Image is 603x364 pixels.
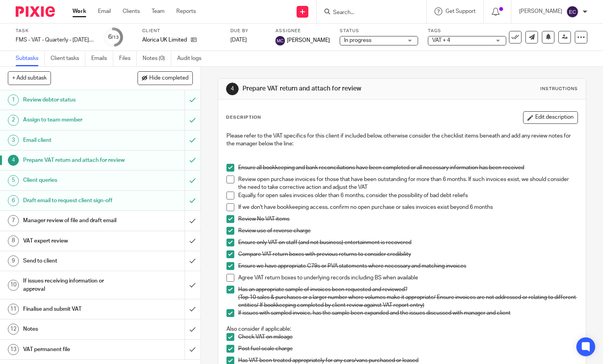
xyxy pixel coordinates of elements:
label: Due by [230,28,266,34]
a: Files [119,51,137,66]
p: Post fuel scale charge [238,345,578,353]
p: Review open purchase invoices for those that have been outstanding for more than 6 months. If suc... [238,176,578,192]
div: Instructions [540,86,578,92]
h1: Review debtor status [23,94,126,106]
h1: Prepare VAT return and attach for review [23,154,126,166]
a: Team [152,7,165,15]
div: 4 [226,83,239,95]
h1: Finalise and submit VAT [23,303,126,315]
div: 6 [8,195,19,206]
button: Edit description [523,111,578,124]
a: Audit logs [177,51,207,66]
h1: Notes [23,323,126,335]
p: If issues with sampled invoice, has the sample been expanded and the issues discussed with manage... [238,309,578,317]
a: Notes (0) [143,51,171,66]
img: svg%3E [566,5,579,18]
img: svg%3E [275,36,285,45]
label: Tags [428,28,506,34]
p: Agree VAT return boxes to underlying records including BS when available [238,274,578,282]
p: (Top 10 sales & purchases or a larger number where volumes make it appropriate/ Ensure invoices a... [238,293,578,310]
button: Hide completed [138,71,193,85]
div: 8 [8,235,19,246]
h1: Send to client [23,255,126,267]
div: 7 [8,215,19,226]
p: Ensure we have appropriate C79s or PVA statements where necessary and matching invoices [238,262,578,270]
span: [PERSON_NAME] [287,36,330,44]
h1: Prepare VAT return and attach for review [243,85,418,93]
span: Hide completed [149,75,188,81]
div: 4 [8,155,19,166]
label: Status [340,28,418,34]
div: 5 [8,175,19,186]
span: Get Support [445,9,476,14]
div: 10 [8,280,19,291]
span: [DATE] [230,37,247,43]
input: Search [332,9,403,16]
div: 6 [108,33,119,42]
img: Pixie [16,6,55,17]
p: Ensure only VAT on staff (and not business) entertainment is recovered [238,239,578,246]
p: Equally, for open sales invoices older than 6 months, consider the possibility of bad debt reliefs [238,192,578,199]
a: Subtasks [16,51,45,66]
p: Description [226,114,261,121]
small: /13 [112,35,119,40]
h1: Assign to team member [23,114,126,126]
div: 2 [8,115,19,126]
div: 11 [8,304,19,315]
a: Reports [176,7,196,15]
p: Review use of reverse charge [238,227,578,235]
h1: If issues receiving information or approval [23,275,126,295]
h1: Email client [23,134,126,146]
label: Task [16,28,94,34]
button: + Add subtask [8,71,51,85]
span: In progress [344,38,371,43]
div: FMS - VAT - Quarterly - June - August, 2025 [16,36,94,44]
div: 13 [8,344,19,355]
h1: VAT expert review [23,235,126,247]
p: If we don't have bookkeeping access, confirm no open purchase or sales invoices exist beyond 6 mo... [238,203,578,211]
div: FMS - VAT - Quarterly - [DATE] - [DATE] [16,36,94,44]
h1: Manager review of file and draft email [23,215,126,226]
p: Alorica UK Limited [142,36,187,44]
p: Ensure all bookkeeping and bank reconciliations have been completed or all necessary information ... [238,164,578,172]
a: Client tasks [51,51,85,66]
div: 1 [8,94,19,105]
p: Review No VAT items [238,215,578,223]
p: Please refer to the VAT specifics for this client if included below, otherwise consider the check... [226,132,578,148]
h1: Draft email to request client sign-off [23,195,126,206]
div: 12 [8,324,19,335]
h1: VAT permanent file [23,344,126,355]
p: Compare VAT return boxes with previous returns to consider credibility [238,250,578,258]
a: Clients [123,7,140,15]
div: 9 [8,255,19,266]
h1: Client queries [23,174,126,186]
p: Also consider if applicable: [226,325,578,333]
p: [PERSON_NAME] [519,7,562,15]
a: Work [72,7,86,15]
span: VAT + 4 [432,38,450,43]
label: Client [142,28,221,34]
a: Emails [91,51,113,66]
p: Check VAT on mileage [238,333,578,341]
label: Assignee [275,28,330,34]
p: Has an appropriate sample of invoices been requested and reviewed? [238,286,578,293]
a: Email [98,7,111,15]
div: 3 [8,135,19,146]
